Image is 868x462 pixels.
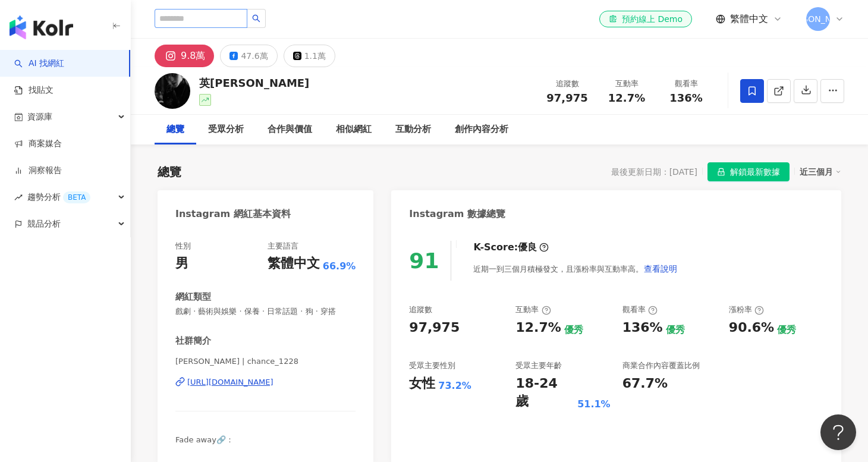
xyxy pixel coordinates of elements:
[175,377,356,388] a: [URL][DOMAIN_NAME]
[666,323,685,337] div: 優秀
[199,76,309,90] div: 英[PERSON_NAME]
[622,360,700,371] div: 商業合作內容覆蓋比例
[175,254,188,273] div: 男
[622,304,658,315] div: 觀看率
[455,122,508,137] div: 創作內容分析
[268,241,298,252] div: 主要語言
[707,162,790,181] button: 解鎖最新數據
[518,241,537,254] div: 優良
[409,208,505,221] div: Instagram 數據總覽
[27,210,61,237] span: 競品分析
[608,92,645,104] span: 12.7%
[323,260,356,273] span: 66.9%
[663,78,709,90] div: 觀看率
[63,191,90,203] div: BETA
[564,323,583,337] div: 優秀
[268,254,320,273] div: 繁體中文
[409,249,439,273] div: 91
[599,11,692,27] a: 預約線上 Demo
[717,168,725,176] span: lock
[546,92,587,104] span: 97,975
[622,375,668,393] div: 67.7%
[181,48,205,64] div: 9.8萬
[10,15,73,39] img: logo
[27,103,52,130] span: 資源庫
[175,335,211,347] div: 社群簡介
[252,14,260,23] span: search
[14,58,64,70] a: searchAI 找網紅
[175,241,191,252] div: 性別
[515,319,561,337] div: 12.7%
[14,165,62,177] a: 洞察報告
[409,375,435,393] div: 女性
[545,78,590,90] div: 追蹤數
[166,122,184,137] div: 總覽
[515,360,562,371] div: 受眾主要年齡
[729,319,774,337] div: 90.6%
[336,122,372,137] div: 相似網紅
[820,414,856,450] iframe: Help Scout Beacon - Open
[611,167,697,177] div: 最後更新日期：[DATE]
[158,164,181,180] div: 總覽
[284,45,335,67] button: 1.1萬
[669,92,703,104] span: 136%
[473,241,549,254] div: K-Score :
[395,122,431,137] div: 互動分析
[175,208,291,221] div: Instagram 網紅基本資料
[220,45,277,67] button: 47.6萬
[604,78,649,90] div: 互動率
[515,375,574,411] div: 18-24 歲
[187,377,273,388] div: [URL][DOMAIN_NAME]
[304,48,326,64] div: 1.1萬
[208,122,244,137] div: 受眾分析
[729,304,764,315] div: 漲粉率
[409,360,455,371] div: 受眾主要性別
[473,257,678,281] div: 近期一到三個月積極發文，且漲粉率與互動率高。
[155,45,214,67] button: 9.8萬
[438,379,471,392] div: 73.2%
[800,164,841,180] div: 近三個月
[14,84,54,96] a: 找貼文
[784,12,853,26] span: [PERSON_NAME]
[175,356,356,367] span: [PERSON_NAME] | chance_1228
[27,184,90,210] span: 趨勢分析
[644,264,677,274] span: 查看說明
[409,304,432,315] div: 追蹤數
[155,73,190,109] img: KOL Avatar
[175,291,211,303] div: 網紅類型
[14,193,23,202] span: rise
[268,122,312,137] div: 合作與價值
[643,257,678,281] button: 查看說明
[730,163,780,182] span: 解鎖最新數據
[609,13,683,25] div: 預約線上 Demo
[175,435,234,444] span: Fade away🔗：
[409,319,460,337] div: 97,975
[730,12,768,26] span: 繁體中文
[777,323,796,337] div: 優秀
[241,48,268,64] div: 47.6萬
[14,138,62,150] a: 商案媒合
[577,398,611,411] div: 51.1%
[515,304,551,315] div: 互動率
[622,319,663,337] div: 136%
[175,306,356,317] span: 戲劇 · 藝術與娛樂 · 保養 · 日常話題 · 狗 · 穿搭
